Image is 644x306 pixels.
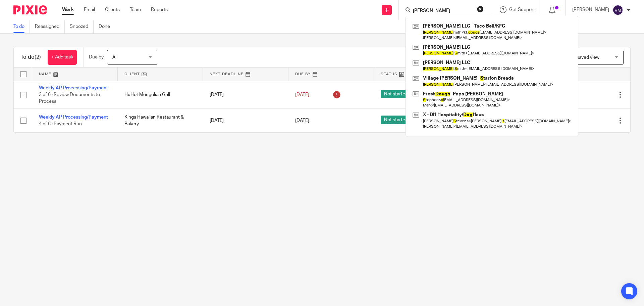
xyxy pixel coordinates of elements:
a: Weekly AP Processing/Payment [39,115,108,120]
button: Clear [477,6,484,12]
img: Pixie [13,5,47,14]
img: svg%3E [612,5,623,15]
p: Due by [89,54,104,60]
span: [DATE] [295,118,309,123]
a: Work [62,6,74,13]
a: Email [84,6,95,13]
td: [DATE] [203,108,288,132]
span: 3 of 6 · Review Documents to Process [39,92,100,104]
span: Get Support [509,7,535,12]
span: (2) [35,54,41,60]
a: Team [130,6,141,13]
span: All [112,55,117,60]
a: Weekly AP Processing/Payment [39,86,108,90]
input: Search [412,8,473,14]
td: HuHot Mongolian Grill [118,81,203,108]
span: Not started [381,90,411,98]
a: Clients [105,6,120,13]
a: Reports [151,6,168,13]
td: [DATE] [203,81,288,108]
span: [DATE] [295,92,309,97]
a: To do [13,20,30,33]
h1: To do [20,54,41,61]
td: Kings Hawaiian Restaurant & Bakery [118,108,203,132]
p: [PERSON_NAME] [572,6,609,13]
span: Select saved view [562,55,599,60]
span: Not started [381,116,411,124]
span: 4 of 6 · Payment Run [39,122,82,126]
a: Reassigned [35,20,65,33]
a: + Add task [48,50,77,65]
a: Done [99,20,115,33]
a: Snoozed [70,20,94,33]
